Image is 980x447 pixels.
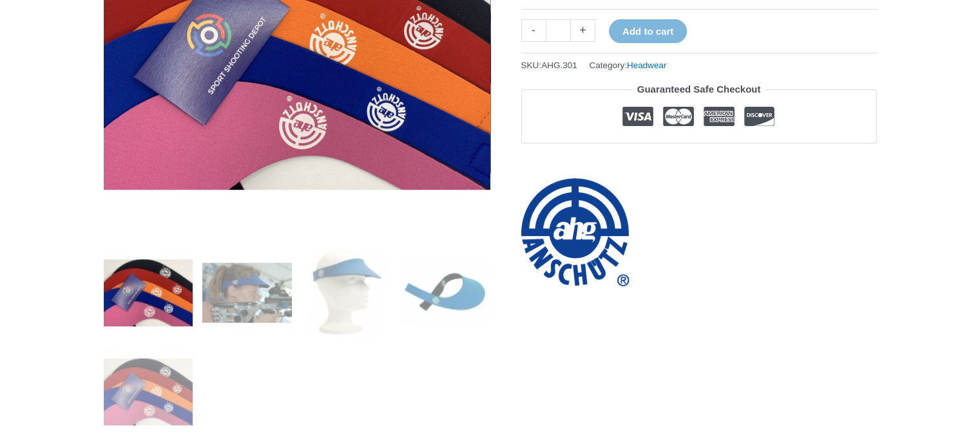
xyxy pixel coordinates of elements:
legend: Guaranteed Safe Checkout [632,80,766,98]
img: Visor (Anschutz) [401,248,490,337]
span: AHG.301 [541,60,577,70]
img: Visor (Anschutz) - Image 2 [202,248,292,337]
span: Category: [589,57,666,73]
a: - [521,19,546,42]
input: Product quantity [546,19,571,42]
img: Visor (Anschutz) [104,248,193,337]
img: Visor (Anschutz) - Image 3 [302,248,391,337]
a: + [571,19,595,42]
a: ahg-Anschütz [521,178,629,286]
img: Visor (Anschutz) [104,347,193,436]
span: SKU: [521,57,577,73]
iframe: Customer reviews powered by Trustpilot [521,153,877,169]
button: Add to cart [609,19,687,43]
a: Headwear [627,60,667,70]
